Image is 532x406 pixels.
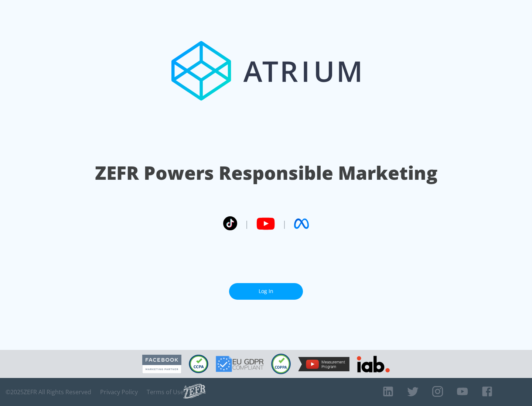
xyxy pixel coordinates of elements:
img: IAB [357,356,390,372]
span: © 2025 ZEFR All Rights Reserved [6,388,91,396]
img: GDPR Compliant [216,356,264,372]
h1: ZEFR Powers Responsible Marketing [95,160,437,186]
a: Terms of Use [147,388,184,396]
a: Log In [229,283,303,300]
a: Privacy Policy [100,388,138,396]
img: CCPA Compliant [189,355,208,373]
img: Facebook Marketing Partner [142,355,181,374]
img: COPPA Compliant [271,354,291,374]
img: YouTube Measurement Program [298,357,349,371]
span: | [245,218,249,229]
span: | [282,218,287,229]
